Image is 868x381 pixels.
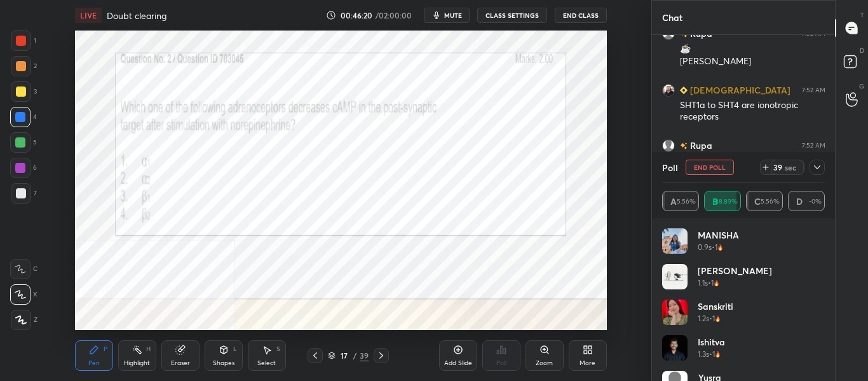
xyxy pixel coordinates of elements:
[698,228,739,242] h4: MANISHA
[580,360,595,366] div: More
[802,142,825,149] div: 7:52 AM
[717,244,723,251] img: streak-poll-icon.44701ccd.svg
[662,161,678,174] h4: Poll
[75,8,102,23] div: LIVE
[680,43,825,55] div: ☕
[715,315,721,322] img: streak-poll-icon.44701ccd.svg
[10,107,37,127] div: 4
[353,352,357,359] div: /
[662,228,688,254] img: c903dbe86a7348a8a5c0be88d5178b9b.jpg
[11,31,36,51] div: 1
[276,346,280,352] div: S
[698,277,708,289] h5: 1.1s
[213,360,234,366] div: Shapes
[698,349,709,360] h5: 1.3s
[709,349,712,360] h5: •
[712,349,715,360] h5: 1
[859,81,864,91] p: G
[709,313,712,324] h5: •
[715,351,721,357] img: streak-poll-icon.44701ccd.svg
[680,99,825,123] div: SHT1a to SHT4 are ionotropic receptors
[680,87,688,94] img: Learner_Badge_beginner_1_8b307cf2a0.svg
[11,81,37,102] div: 3
[444,11,462,20] span: mute
[662,335,688,361] img: c952e13a6eee4e0e8f41ae3a27fa18c8.jpg
[10,259,37,279] div: C
[107,10,166,22] h4: Doubt clearing
[360,350,369,361] div: 39
[424,8,470,23] button: mute
[688,139,712,152] h6: Rupa
[444,360,472,366] div: Add Slide
[11,56,37,76] div: 2
[652,35,836,284] div: grid
[662,84,675,97] img: 361c779e0a634952a31b08713a08d5ef.jpg
[714,280,719,286] img: streak-poll-icon.44701ccd.svg
[802,87,825,94] div: 7:52 AM
[680,55,825,68] div: [PERSON_NAME]
[680,142,688,149] img: no-rating-badge.077c3623.svg
[104,346,107,352] div: P
[712,313,715,324] h5: 1
[88,360,100,366] div: Pen
[715,242,717,253] h5: 1
[233,346,237,352] div: L
[712,242,715,253] h5: •
[10,158,37,178] div: 6
[773,162,783,172] div: 39
[662,264,688,289] img: ccfe3c78315544f288e9cf8253acebe3.jpg
[10,284,37,305] div: X
[698,300,733,313] h4: Sanskriti
[698,313,709,324] h5: 1.2s
[860,10,864,20] p: T
[698,242,712,253] h5: 0.9s
[711,277,714,289] h5: 1
[688,83,790,97] h6: [DEMOGRAPHIC_DATA]
[686,160,734,175] button: End Poll
[11,310,37,330] div: Z
[536,360,553,366] div: Zoom
[257,360,276,366] div: Select
[662,300,688,325] img: a7957a4aac114aae98788939ee3cadb3.jpg
[10,132,37,153] div: 5
[555,8,607,23] button: End Class
[477,8,547,23] button: CLASS SETTINGS
[662,139,675,152] img: default.png
[338,352,351,359] div: 17
[11,183,37,204] div: 7
[652,1,693,34] p: Chat
[171,360,190,366] div: Eraser
[124,360,150,366] div: Highlight
[146,346,151,352] div: H
[662,228,825,381] div: grid
[860,46,864,55] p: D
[783,162,798,172] div: sec
[698,335,725,349] h4: Ishitva
[698,264,772,277] h4: [PERSON_NAME]
[708,277,711,289] h5: •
